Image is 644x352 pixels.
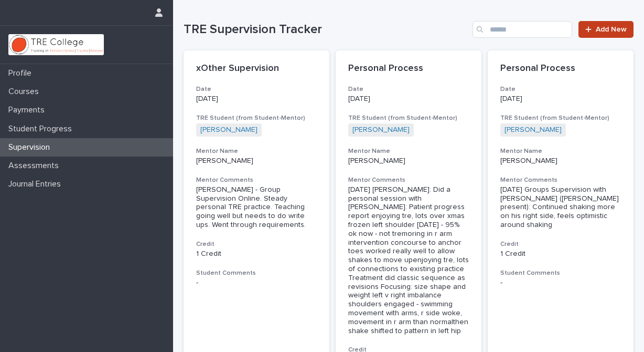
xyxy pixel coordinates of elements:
[473,21,572,38] input: Search
[500,240,621,249] h3: Credit
[505,126,562,134] a: [PERSON_NAME]
[500,250,621,258] p: 1 Credit
[500,157,621,165] p: [PERSON_NAME]
[500,185,621,230] div: [DATE] Groups Supervision with [PERSON_NAME] ([PERSON_NAME] present): Continued shaking more on h...
[500,176,621,184] h3: Mentor Comments
[196,147,317,156] h3: Mentor Name
[4,68,40,78] p: Profile
[500,269,621,277] h3: Student Comments
[196,63,317,75] p: xOther Supervision
[4,179,69,189] p: Journal Entries
[500,278,621,287] div: -
[196,269,317,277] h3: Student Comments
[500,85,621,94] h3: Date
[500,63,621,75] p: Personal Process
[4,142,58,152] p: Supervision
[196,176,317,184] h3: Mentor Comments
[196,185,317,230] div: [PERSON_NAME] - Group Supervision Online. Steady personal TRE practice. Teaching going well but n...
[200,126,257,134] a: [PERSON_NAME]
[348,114,469,122] h3: TRE Student (from Student-Mentor)
[596,26,627,33] span: Add New
[4,161,67,171] p: Assessments
[196,240,317,249] h3: Credit
[196,95,317,103] p: [DATE]
[578,21,634,38] a: Add New
[196,85,317,94] h3: Date
[500,147,621,156] h3: Mentor Name
[348,185,469,336] div: [DATE] [PERSON_NAME]: Did a personal session with [PERSON_NAME]: Patient progress report enjoying...
[196,114,317,122] h3: TRE Student (from Student-Mentor)
[196,250,317,258] p: 1 Credit
[348,63,469,75] p: Personal Process
[8,34,104,55] img: L01RLPSrRaOWR30Oqb5K
[348,85,469,94] h3: Date
[348,147,469,156] h3: Mentor Name
[196,157,317,165] p: [PERSON_NAME]
[348,95,469,103] p: [DATE]
[500,114,621,122] h3: TRE Student (from Student-Mentor)
[184,22,468,37] h1: TRE Supervision Tracker
[4,124,80,134] p: Student Progress
[196,278,317,287] div: -
[348,176,469,184] h3: Mentor Comments
[4,105,53,115] p: Payments
[348,157,469,165] p: [PERSON_NAME]
[500,95,621,103] p: [DATE]
[4,87,47,97] p: Courses
[352,126,410,134] a: [PERSON_NAME]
